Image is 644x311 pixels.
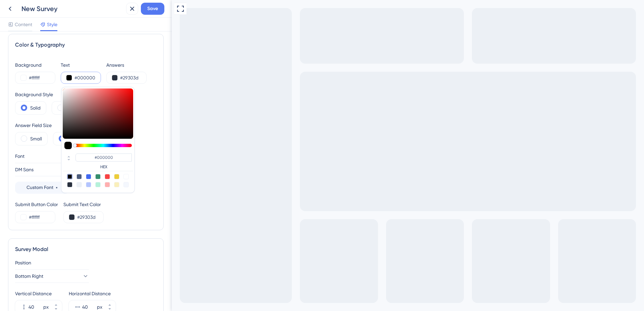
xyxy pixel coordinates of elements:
div: Vertical Distance [15,290,62,298]
span: Question 1 / 2 [88,5,95,13]
button: px [104,300,116,307]
div: Position [15,259,157,267]
label: Não posso participar agora [47,40,104,45]
div: Survey Modal [15,245,157,253]
div: Font [15,152,89,160]
button: px [50,300,62,307]
span: DM Sans [15,166,34,174]
button: Custom Font [15,182,69,194]
div: New Survey [21,4,123,13]
button: DM Sans [15,163,89,176]
input: px [29,303,42,311]
div: px [97,303,102,311]
label: HEX [75,164,132,170]
div: Submit Text Color [63,200,104,208]
button: Save [141,3,164,15]
label: Solid [30,104,41,112]
div: Text [61,61,101,69]
div: Go to Question 2 [20,5,24,13]
label: [PERSON_NAME], quero saber mais [47,33,128,39]
div: Horizontal Distance [69,290,116,298]
div: Background Style [15,90,92,99]
button: Bottom Right [15,269,89,283]
div: Answers [106,61,147,69]
span: Bottom Right [15,272,43,280]
div: Multiple choices rating [40,25,128,46]
div: false [5,5,9,13]
div: Submit Button Color [15,200,58,208]
label: Sim, quero participar [47,26,92,32]
input: px [82,303,96,311]
span: Save [147,5,158,13]
div: Color & Typography [15,41,157,49]
label: Small [30,135,42,143]
div: Answer Field Size [15,121,87,129]
div: radio group [40,25,128,46]
div: Close survey [158,5,162,13]
div: Background [15,61,55,69]
span: Custom Font [26,184,53,192]
div: px [43,303,49,311]
span: Style [47,20,57,28]
span: Content [15,20,32,28]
